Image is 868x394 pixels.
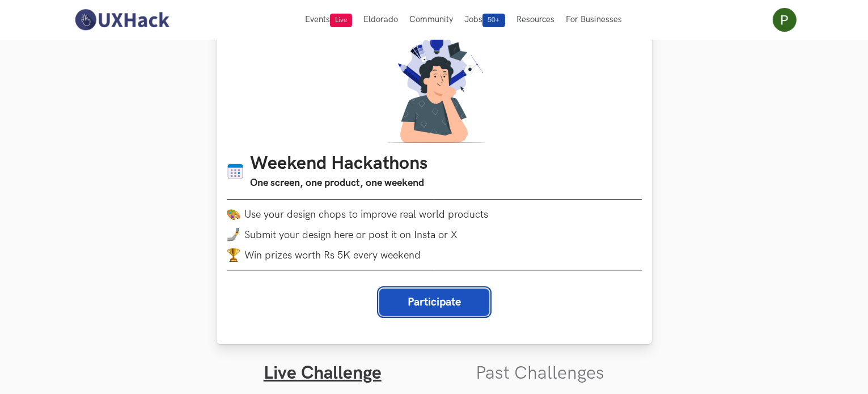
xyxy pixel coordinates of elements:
img: A designer thinking [380,29,489,143]
h3: One screen, one product, one weekend [251,175,428,191]
img: UXHack-logo.png [71,8,172,32]
img: palette.png [227,207,240,221]
button: Participate [379,289,489,316]
span: Submit your design here or post it on Insta or X [245,229,458,241]
a: Past Challenges [476,362,604,384]
img: mobile-in-hand.png [227,228,240,242]
img: Your profile pic [773,8,797,32]
ul: Tabs Interface [217,344,652,384]
img: trophy.png [227,248,240,262]
span: 50+ [482,14,505,27]
a: Live Challenge [264,362,382,384]
img: Calendar icon [227,163,244,180]
li: Use your design chops to improve real world products [227,207,642,221]
li: Win prizes worth Rs 5K every weekend [227,248,642,262]
h1: Weekend Hackathons [251,153,428,175]
span: Live [330,14,352,27]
